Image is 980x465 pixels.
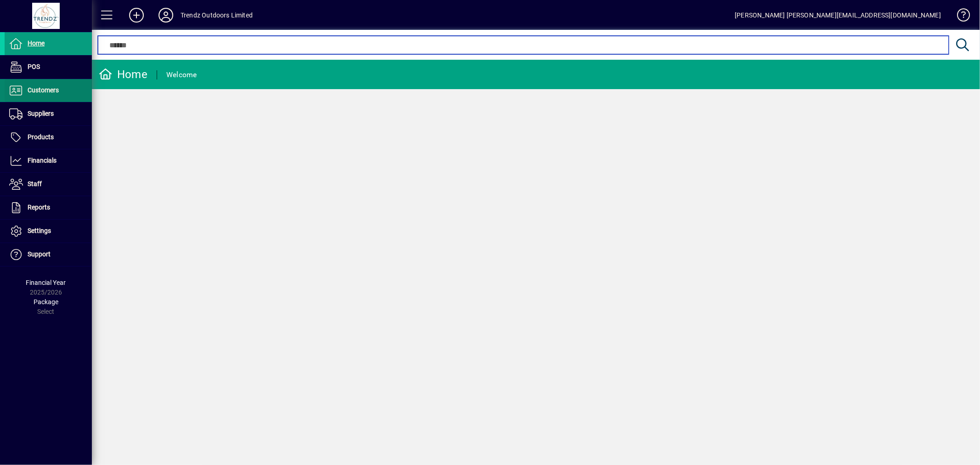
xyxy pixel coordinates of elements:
div: Trendz Outdoors Limited [181,8,253,23]
a: Customers [5,79,92,102]
a: POS [5,56,92,79]
span: Financial Year [26,279,66,286]
span: Reports [28,204,50,211]
a: Reports [5,196,92,219]
a: Products [5,126,92,149]
a: Suppliers [5,102,92,125]
span: Package [34,298,58,306]
div: [PERSON_NAME] [PERSON_NAME][EMAIL_ADDRESS][DOMAIN_NAME] [735,8,941,23]
span: Home [28,40,45,47]
a: Staff [5,173,92,196]
span: Support [28,250,51,258]
div: Home [99,67,147,82]
span: Customers [28,86,59,94]
span: Staff [28,180,42,187]
a: Support [5,243,92,266]
span: Products [28,133,54,141]
a: Settings [5,220,92,243]
span: POS [28,63,40,70]
span: Suppliers [28,110,54,117]
button: Profile [151,7,181,23]
span: Settings [28,227,51,234]
span: Financials [28,157,57,164]
button: Add [122,7,151,23]
a: Knowledge Base [950,2,969,32]
a: Financials [5,149,92,172]
div: Welcome [166,68,197,82]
